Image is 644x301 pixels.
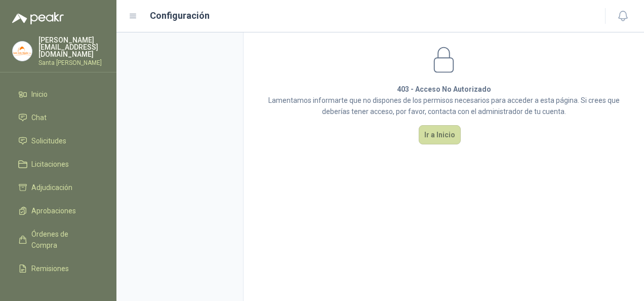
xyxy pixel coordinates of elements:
[12,131,104,150] a: Solicitudes
[31,263,69,274] span: Remisiones
[31,159,69,170] span: Licitaciones
[12,259,104,278] a: Remisiones
[31,135,66,146] span: Solicitudes
[38,36,104,58] p: [PERSON_NAME] [EMAIL_ADDRESS][DOMAIN_NAME]
[12,12,64,24] img: Logo peakr
[12,178,104,197] a: Adjudicación
[12,224,104,255] a: Órdenes de Compra
[12,85,104,104] a: Inicio
[31,205,76,216] span: Aprobaciones
[31,89,48,100] span: Inicio
[150,9,210,23] h1: Configuración
[267,95,621,117] p: Lamentamos informarte que no dispones de los permisos necesarios para acceder a esta página. Si c...
[12,108,104,127] a: Chat
[12,155,104,174] a: Licitaciones
[31,182,72,193] span: Adjudicación
[31,229,95,251] span: Órdenes de Compra
[12,201,104,220] a: Aprobaciones
[13,42,32,61] img: Company Logo
[419,125,461,144] button: Ir a Inicio
[31,112,47,123] span: Chat
[267,84,621,95] h1: 403 - Acceso No Autorizado
[38,60,104,66] p: Santa [PERSON_NAME]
